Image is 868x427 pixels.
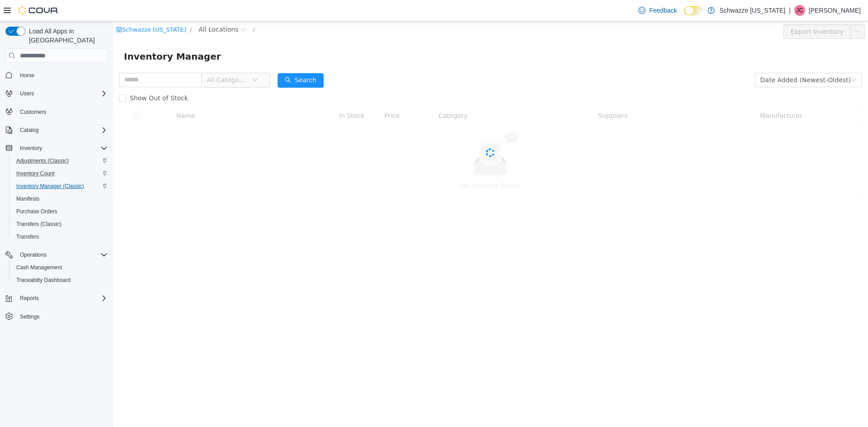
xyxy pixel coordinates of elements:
img: Cova [18,6,59,15]
button: Traceabilty Dashboard [9,274,111,286]
a: Inventory Manager (Classic) [13,181,88,192]
button: Customers [2,105,111,118]
span: Catalog [20,127,38,134]
p: Schwazze [US_STATE] [719,5,785,16]
span: Manifests [16,195,39,202]
span: / [140,5,142,12]
a: Inventory Count [13,168,58,179]
a: Customers [16,107,50,117]
a: Settings [16,311,43,322]
span: Inventory Count [13,168,108,179]
a: Feedback [635,1,680,19]
button: Transfers [9,230,111,243]
button: icon: searchSearch [165,52,211,66]
button: Catalog [2,124,111,136]
button: Users [2,87,111,100]
button: Catalog [16,125,42,136]
span: Reports [20,295,39,302]
span: Home [16,69,108,80]
input: Dark Mode [684,6,703,15]
span: Customers [20,108,46,116]
span: Adjustments (Classic) [16,157,69,164]
button: icon: ellipsis [737,3,752,18]
button: Cash Management [9,261,111,274]
span: Load All Apps in [GEOGRAPHIC_DATA] [25,27,108,45]
a: Adjustments (Classic) [13,155,72,166]
p: [PERSON_NAME] [809,5,861,16]
a: Transfers [13,231,42,242]
i: icon: shop [3,5,9,11]
button: Settings [2,310,111,323]
span: Transfers [13,231,108,242]
span: Purchase Orders [16,208,57,215]
span: All Categories [94,54,135,63]
a: icon: shopSchwazze [US_STATE] [3,5,73,12]
span: Transfers (Classic) [16,221,61,228]
span: Feedback [649,6,677,15]
button: Operations [2,249,111,261]
button: Inventory Manager (Classic) [9,180,111,192]
a: Home [16,70,38,81]
span: Inventory [20,145,42,152]
a: Cash Management [13,262,66,273]
span: Users [16,88,108,99]
nav: Complex example [5,65,108,347]
button: Purchase Orders [9,205,111,218]
button: Inventory [2,142,111,155]
a: Transfers (Classic) [13,219,65,230]
span: Cash Management [16,264,62,271]
span: Inventory Manager (Classic) [16,183,84,190]
button: Home [2,68,111,81]
span: Inventory Manager [11,28,113,42]
button: Reports [2,292,111,305]
span: Inventory Count [16,170,55,177]
span: Inventory [16,143,108,154]
button: Export Inventory [670,3,738,18]
button: Transfers (Classic) [9,218,111,230]
span: All Locations [85,3,125,13]
i: icon: down [139,56,145,62]
span: Users [20,90,34,97]
span: Traceabilty Dashboard [16,277,71,284]
span: Operations [20,251,47,258]
button: Inventory Count [9,167,111,180]
span: Traceabilty Dashboard [13,275,108,286]
button: Manifests [9,192,111,205]
span: Purchase Orders [13,206,108,217]
button: Users [16,88,38,99]
span: Show Out of Stock [13,73,79,80]
span: Customers [16,106,108,117]
span: Transfers (Classic) [13,219,108,230]
div: Date Added (Newest-Oldest) [647,52,738,66]
p: | [789,5,791,16]
a: Purchase Orders [13,206,61,217]
span: Inventory Manager (Classic) [13,181,108,192]
span: Home [20,72,34,79]
i: icon: down [738,56,744,62]
span: Adjustments (Classic) [13,155,108,166]
span: JC [797,5,803,16]
span: Catalog [16,125,108,136]
span: Manifests [13,193,108,204]
a: Manifests [13,193,43,204]
span: Transfers [16,233,39,240]
span: Settings [20,313,39,320]
button: Adjustments (Classic) [9,155,111,167]
span: Cash Management [13,262,108,273]
a: Traceabilty Dashboard [13,275,74,286]
span: Settings [16,311,108,322]
button: Inventory [16,143,46,154]
button: Operations [16,249,50,260]
span: / [77,5,79,12]
div: Justin Cleer [794,5,805,16]
button: Reports [16,293,42,304]
span: Operations [16,249,108,260]
span: Reports [16,293,108,304]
